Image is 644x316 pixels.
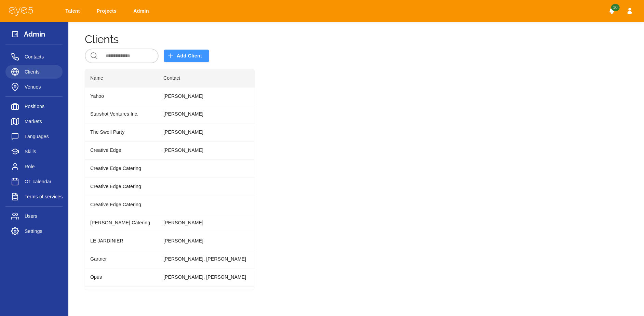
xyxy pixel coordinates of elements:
[5,100,63,113] a: Positions
[92,5,123,17] a: Projects
[85,105,158,123] td: Starshot Ventures Inc.
[5,160,63,173] a: Role
[5,209,63,223] a: Users
[85,123,158,142] td: The Swell Party
[24,30,45,41] h3: Admin
[85,142,158,160] td: Creative Edge
[158,268,255,287] td: [PERSON_NAME], [PERSON_NAME]
[85,87,158,105] td: Yahoo
[61,5,87,17] a: Talent
[5,145,63,158] a: Skills
[25,147,57,156] span: Skills
[25,117,57,126] span: Markets
[85,287,158,305] td: BTS Events
[158,69,255,88] th: Contact
[85,250,158,268] td: Gartner
[25,102,57,110] span: Positions
[85,268,158,287] td: Opus
[5,130,63,143] a: Languages
[5,175,63,188] a: OT calendar
[5,224,63,238] a: Settings
[158,250,255,268] td: [PERSON_NAME], [PERSON_NAME]
[164,50,209,62] button: Add Client
[8,6,33,16] img: eye5
[5,115,63,128] a: Markets
[85,178,158,196] td: Creative Edge Catering
[158,142,255,160] td: [PERSON_NAME]
[5,65,63,79] a: Clients
[606,5,618,17] button: Notifications
[158,232,255,250] td: [PERSON_NAME]
[85,196,158,214] td: Creative Edge Catering
[5,50,63,64] a: Contacts
[25,68,57,76] span: Clients
[158,123,255,142] td: [PERSON_NAME]
[85,160,158,178] td: Creative Edge Catering
[158,87,255,105] td: [PERSON_NAME]
[25,132,57,141] span: Languages
[85,33,255,46] h1: Clients
[85,214,158,232] td: [PERSON_NAME] Catering
[158,214,255,232] td: [PERSON_NAME]
[25,227,57,235] span: Settings
[25,212,57,220] span: Users
[158,105,255,123] td: [PERSON_NAME]
[85,232,158,250] td: LE JARDINIER
[129,5,156,17] a: Admin
[85,69,158,88] th: Name
[25,83,57,91] span: Venues
[25,177,57,186] span: OT calendar
[611,4,619,11] span: 10
[5,80,63,94] a: Venues
[25,193,63,201] span: Terms of services
[5,190,63,203] a: Terms of services
[25,162,57,171] span: Role
[25,53,57,61] span: Contacts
